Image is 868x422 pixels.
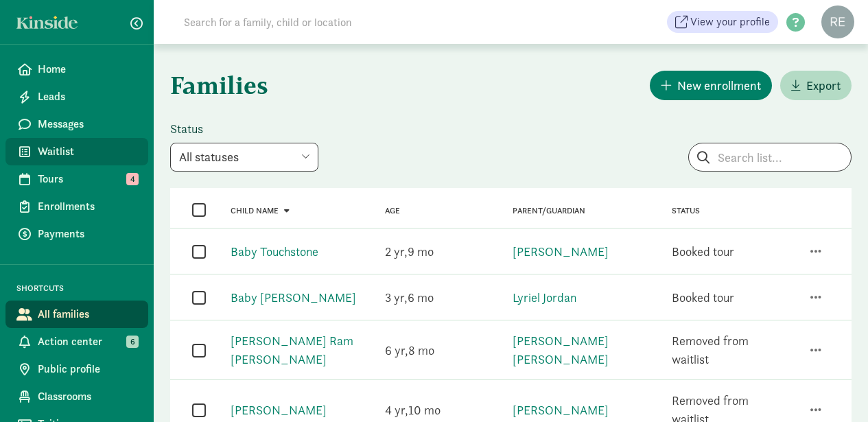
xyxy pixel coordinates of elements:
span: Child name [231,206,279,215]
a: [PERSON_NAME] [513,402,609,418]
div: Booked tour [672,288,734,307]
span: 6 [385,342,408,358]
span: View your profile [690,14,770,30]
h1: Families [170,60,508,110]
input: Search list... [689,143,851,171]
a: Public profile [5,355,148,383]
span: Action center [38,333,137,350]
a: Classrooms [5,383,148,410]
iframe: Chat Widget [799,356,868,422]
span: 4 [385,402,408,418]
span: 8 [408,342,434,358]
span: 4 [126,173,139,185]
a: View your profile [667,11,778,33]
span: Enrollments [38,198,137,215]
a: Leads [5,83,148,110]
button: Export [780,71,852,100]
a: Baby Touchstone [231,244,318,259]
a: All families [5,301,148,328]
div: Booked tour [672,242,734,261]
a: [PERSON_NAME] Ram [PERSON_NAME] [231,333,353,367]
a: Enrollments [5,193,148,220]
label: Status [170,121,318,137]
a: Waitlist [5,138,148,165]
span: Messages [38,116,137,132]
a: Messages [5,110,148,138]
a: [PERSON_NAME] [PERSON_NAME] [513,333,609,367]
a: Baby [PERSON_NAME] [231,290,356,305]
a: Parent/Guardian [513,206,585,215]
span: 3 [385,290,408,305]
span: Status [672,206,700,215]
a: Payments [5,220,148,248]
span: 10 [408,402,441,418]
a: [PERSON_NAME] [513,244,609,259]
span: 6 [408,290,434,305]
a: Tours 4 [5,165,148,193]
input: Search for a family, child or location [176,8,561,36]
span: Tours [38,171,137,187]
span: Waitlist [38,143,137,160]
button: New enrollment [650,71,772,100]
span: Home [38,61,137,78]
a: Action center 6 [5,328,148,355]
span: New enrollment [677,76,761,95]
div: Removed from waitlist [672,331,783,368]
span: 6 [126,336,139,348]
span: Leads [38,89,137,105]
a: Age [385,206,400,215]
span: 9 [408,244,434,259]
a: Child name [231,206,290,215]
span: Classrooms [38,388,137,405]
span: Public profile [38,361,137,377]
a: Home [5,56,148,83]
a: [PERSON_NAME] [231,402,327,418]
span: Payments [38,226,137,242]
a: Lyriel Jordan [513,290,576,305]
span: 2 [385,244,408,259]
span: All families [38,306,137,323]
span: Export [806,76,841,95]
